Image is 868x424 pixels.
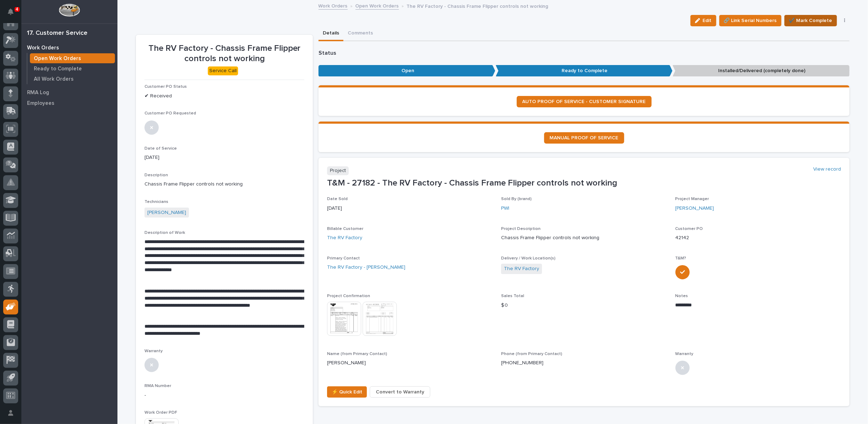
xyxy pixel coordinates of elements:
[27,64,117,74] a: Ready to Complete
[327,227,363,231] span: Billable Customer
[144,85,187,89] span: Customer PO Status
[319,65,495,77] p: Open
[144,146,177,151] span: Date of Service
[144,410,177,415] span: Work Order PDF
[34,66,82,72] p: Ready to Complete
[522,99,646,104] span: AUTO PROOF OF SERVICE - CUSTOMER SIGNATURE
[496,65,673,77] p: Ready to Complete
[147,209,186,216] a: [PERSON_NAME]
[144,181,304,188] p: Chassis Frame Flipper controls not working
[27,100,54,107] p: Employees
[501,352,562,356] span: Phone (from Primary Contact)
[144,200,168,204] span: Technicians
[327,359,493,367] p: [PERSON_NAME]
[501,205,509,212] a: PWI
[327,234,362,242] a: The RV Factory
[327,264,405,271] a: The RV Factory - [PERSON_NAME]
[327,178,841,188] p: T&M - 27182 - The RV Factory - Chassis Frame Flipper controls not working
[343,26,377,41] button: Comments
[319,1,348,10] a: Work Orders
[370,386,430,398] button: Convert to Warranty
[784,15,837,26] button: ✔️ Mark Complete
[59,4,80,17] img: Workspace Logo
[501,234,667,242] p: Chassis Frame Flipper controls not working
[27,29,88,37] div: 17. Customer Service
[407,2,548,10] p: The RV Factory - Chassis Frame Flipper controls not working
[144,111,196,116] span: Customer PO Requested
[501,359,543,367] p: [PHONE_NUMBER]
[517,96,652,107] a: AUTO PROOF OF SERVICE - CUSTOMER SIGNATURE
[675,205,714,212] a: [PERSON_NAME]
[690,15,716,26] button: Edit
[144,392,304,399] p: -
[501,227,541,231] span: Project Description
[501,256,556,261] span: Delivery / Work Location(s)
[724,16,777,25] span: 🔗 Link Serial Numbers
[332,388,362,396] span: ⚡ Quick Edit
[813,166,841,172] a: View record
[144,92,304,100] p: ✔ Received
[673,65,849,77] p: Installed/Delivered (completely done)
[144,154,304,161] p: [DATE]
[144,384,171,388] span: RMA Number
[34,55,81,62] p: Open Work Orders
[501,197,532,201] span: Sold By (brand)
[3,4,18,19] button: Notifications
[501,294,524,298] span: Sales Total
[675,227,703,231] span: Customer PO
[27,45,59,51] p: Work Orders
[789,16,832,25] span: ✔️ Mark Complete
[327,352,387,356] span: Name (from Primary Contact)
[21,98,117,108] a: Employees
[675,294,688,298] span: Notes
[27,90,49,96] p: RMA Log
[675,197,709,201] span: Project Manager
[34,76,74,82] p: All Work Orders
[144,173,168,177] span: Description
[9,9,18,20] div: Notifications4
[319,50,849,57] p: Status
[376,388,424,396] span: Convert to Warranty
[675,352,694,356] span: Warranty
[703,17,712,24] span: Edit
[208,66,238,75] div: Service Call
[144,349,163,353] span: Warranty
[501,302,667,309] p: $ 0
[144,43,304,64] p: The RV Factory - Chassis Frame Flipper controls not working
[16,7,18,12] p: 4
[144,231,185,235] span: Description of Work
[319,26,343,41] button: Details
[550,135,619,140] span: MANUAL PROOF OF SERVICE
[327,256,360,261] span: Primary Contact
[675,234,841,242] p: 42142
[27,53,117,63] a: Open Work Orders
[719,15,782,26] button: 🔗 Link Serial Numbers
[675,256,686,261] span: T&M?
[27,74,117,84] a: All Work Orders
[327,166,349,175] p: Project
[544,132,624,144] a: MANUAL PROOF OF SERVICE
[327,386,367,398] button: ⚡ Quick Edit
[327,197,348,201] span: Date Sold
[356,1,399,10] a: Open Work Orders
[327,294,370,298] span: Project Confirmation
[21,87,117,98] a: RMA Log
[504,265,539,273] a: The RV Factory
[327,205,493,212] p: [DATE]
[21,42,117,53] a: Work Orders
